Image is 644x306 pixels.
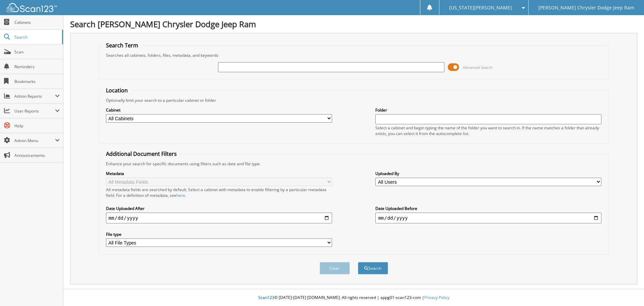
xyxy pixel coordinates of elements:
[106,187,332,198] div: All metadata fields are searched by default. Select a cabinet with metadata to enable filtering b...
[103,161,605,167] div: Enhance your search for specific documents using filters such as date and file type.
[106,213,332,223] input: start
[14,49,60,55] span: Scan
[14,93,55,99] span: Admin Reports
[103,52,605,58] div: Searches all cabinets, folders, files, metadata, and keywords
[176,192,185,198] a: here
[103,87,131,94] legend: Location
[106,171,332,176] label: Metadata
[375,125,601,136] div: Select a cabinet and begin typing the name of the folder you want to search in. If the name match...
[103,97,605,103] div: Optionally limit your search to a particular cabinet or folder
[14,19,60,25] span: Cabinets
[14,79,60,84] span: Bookmarks
[14,64,60,70] span: Reminders
[7,3,57,12] img: scan123-logo-white.svg
[14,123,60,129] span: Help
[463,65,493,70] span: Advanced Search
[320,262,350,274] button: Clear
[103,150,180,158] legend: Additional Document Filters
[70,18,637,30] h1: Search [PERSON_NAME] Chrysler Dodge Jeep Ram
[106,206,332,211] label: Date Uploaded After
[375,213,601,223] input: end
[103,42,142,49] legend: Search Term
[106,231,332,237] label: File type
[14,34,59,40] span: Search
[375,171,601,176] label: Uploaded By
[14,152,60,158] span: Announcements
[375,206,601,211] label: Date Uploaded Before
[106,107,332,113] label: Cabinet
[375,107,601,113] label: Folder
[538,6,634,10] span: [PERSON_NAME] Chrysler Dodge Jeep Ram
[358,262,388,274] button: Search
[424,295,449,300] a: Privacy Policy
[14,108,55,114] span: User Reports
[449,6,512,10] span: [US_STATE][PERSON_NAME]
[258,295,274,300] span: Scan123
[63,290,644,306] div: © [DATE]-[DATE] [DOMAIN_NAME]. All rights reserved | appg01-scan123-com |
[14,138,55,143] span: Admin Menu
